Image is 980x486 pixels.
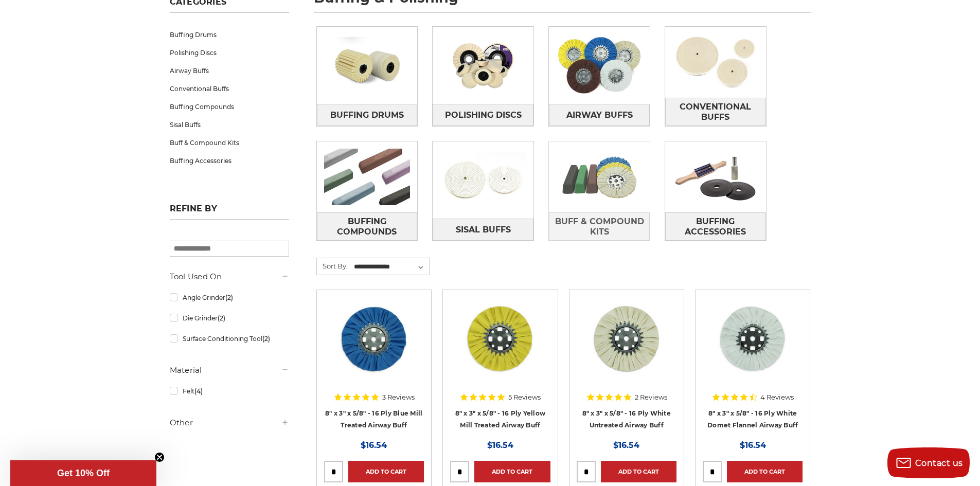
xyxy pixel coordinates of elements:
span: (2) [225,294,233,301]
button: Contact us [887,447,970,478]
span: Buffing Compounds [317,213,417,241]
label: Sort By: [317,258,348,274]
a: Add to Cart [727,461,803,482]
h5: Refine by [170,204,289,220]
a: Buffing Compounds [317,212,418,241]
h5: Other [170,417,289,429]
span: Sisal Buffs [456,221,511,239]
a: Add to Cart [601,461,676,482]
a: Polishing Discs [170,44,289,62]
a: 8" x 3" x 5/8" - 16 Ply Yellow Mill Treated Airway Buff [455,409,546,429]
span: Polishing Discs [445,106,522,124]
a: Add to Cart [474,461,550,482]
img: Airway Buffs [549,30,650,101]
img: 8 inch white domet flannel airway buffing wheel [711,297,794,380]
a: Buffing Accessories [665,212,766,241]
img: Buff & Compound Kits [549,141,650,212]
a: Buffing Drums [317,104,418,126]
img: Polishing Discs [433,30,533,101]
span: $16.54 [361,440,387,450]
a: 8" x 3" x 5/8" - 16 Ply White Untreated Airway Buff [582,409,671,429]
h5: Material [170,364,289,376]
a: Angle Grinder [170,289,289,307]
a: 8" x 3" x 5/8" - 16 Ply White Domet Flannel Airway Buff [707,409,798,429]
a: Polishing Discs [433,104,533,126]
a: Buff & Compound Kits [170,134,289,152]
span: $16.54 [613,440,639,450]
a: Surface Conditioning Tool [170,330,289,348]
span: Buffing Accessories [666,213,765,241]
span: (2) [218,314,225,322]
a: blue mill treated 8 inch airway buffing wheel [324,297,424,397]
img: blue mill treated 8 inch airway buffing wheel [333,297,415,380]
a: Conventional Buffs [170,80,289,98]
span: Buff & Compound Kits [549,213,649,241]
span: Conventional Buffs [666,98,765,126]
a: 8 inch untreated airway buffing wheel [577,297,676,397]
span: Buffing Drums [330,106,404,124]
a: Buff & Compound Kits [549,212,650,241]
a: 8" x 3" x 5/8" - 16 Ply Blue Mill Treated Airway Buff [325,409,422,429]
div: Get 10% OffClose teaser [10,460,156,486]
a: 8 inch white domet flannel airway buffing wheel [703,297,803,397]
a: Add to Cart [348,461,424,482]
span: 4 Reviews [760,394,794,401]
select: Sort By: [352,259,429,275]
img: Sisal Buffs [433,145,533,215]
img: Conventional Buffs [665,27,766,98]
a: Felt [170,382,289,400]
a: Buffing Drums [170,26,289,44]
a: 8 x 3 x 5/8 airway buff yellow mill treatment [450,297,550,397]
img: Buffing Compounds [317,141,418,212]
span: Get 10% Off [57,468,110,478]
a: Sisal Buffs [433,219,533,241]
span: 5 Reviews [508,394,541,401]
a: Buffing Accessories [170,152,289,170]
h5: Tool Used On [170,271,289,283]
img: Buffing Drums [317,30,418,101]
span: (2) [262,335,270,343]
span: $16.54 [487,440,513,450]
button: Close teaser [154,452,165,462]
span: 3 Reviews [382,394,415,401]
a: Buffing Compounds [170,98,289,116]
a: Airway Buffs [549,104,650,126]
a: Airway Buffs [170,62,289,80]
span: Contact us [915,458,963,468]
span: 2 Reviews [635,394,667,401]
img: 8 inch untreated airway buffing wheel [585,297,668,380]
img: 8 x 3 x 5/8 airway buff yellow mill treatment [459,297,541,380]
span: $16.54 [740,440,766,450]
a: Sisal Buffs [170,116,289,134]
span: Airway Buffs [566,106,633,124]
img: Buffing Accessories [665,141,766,212]
a: Die Grinder [170,309,289,327]
a: Conventional Buffs [665,98,766,126]
span: (4) [194,387,203,395]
